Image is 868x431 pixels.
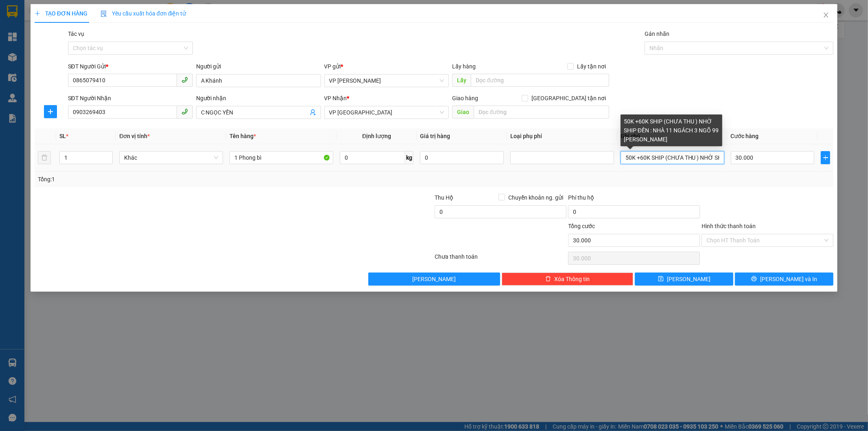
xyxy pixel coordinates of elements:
span: SL [59,133,66,139]
span: plus [821,154,830,161]
span: Khác [124,152,218,164]
span: VP Mỹ Đình [329,106,444,119]
div: 50K +60K SHIP (CHƯA THU ) NHỜ SHIP ĐẾN : NHÀ 11 NGÁCH 3 NGÕ 99 [PERSON_NAME] [621,114,722,146]
input: Dọc đường [474,106,609,119]
button: Close [815,4,837,27]
span: Định lượng [362,133,391,139]
span: [PERSON_NAME] [412,275,456,284]
span: VP Cương Gián [329,75,444,87]
input: Dọc đường [471,74,609,87]
img: logo.jpg [10,10,51,51]
button: save[PERSON_NAME] [635,273,733,286]
span: Lấy [452,74,471,87]
span: Tên hàng [230,133,256,139]
span: Giao hàng [452,95,478,101]
span: Đơn vị tính [119,133,150,139]
span: Cước hàng [731,133,759,139]
li: Cổ Đạm, xã [GEOGRAPHIC_DATA], [GEOGRAPHIC_DATA] [76,20,340,30]
span: phone [181,108,188,115]
input: Ghi Chú [621,151,724,164]
div: Tổng: 1 [38,175,335,184]
button: plus [821,151,830,164]
span: Lấy hàng [452,63,476,70]
span: [GEOGRAPHIC_DATA] tận nơi [528,94,609,103]
input: VD: Bàn, Ghế [230,151,333,164]
div: VP gửi [324,62,449,71]
span: Giao [452,106,474,119]
span: Lấy tận nơi [574,62,609,71]
span: plus [35,11,40,16]
span: close [823,12,829,18]
span: save [658,276,664,282]
li: Hotline: 1900252555 [76,30,340,40]
span: kg [405,151,413,164]
div: Phí thu hộ [568,193,700,205]
b: GỬI : VP [PERSON_NAME] [10,59,142,73]
span: Yêu cầu xuất hóa đơn điện tử [101,10,186,17]
button: [PERSON_NAME] [368,273,500,286]
div: SĐT Người Gửi [68,62,193,71]
span: phone [181,77,188,83]
th: Ghi chú [617,128,728,144]
button: printer[PERSON_NAME] và In [735,273,833,286]
span: TẠO ĐƠN HÀNG [35,10,87,17]
img: icon [101,11,107,17]
span: [PERSON_NAME] [667,275,711,284]
button: plus [44,105,57,118]
div: SĐT Người Nhận [68,94,193,103]
div: Người nhận [196,94,321,103]
span: printer [751,276,757,282]
div: Chưa thanh toán [434,252,568,266]
input: 0 [420,151,504,164]
button: deleteXóa Thông tin [502,273,634,286]
span: delete [545,276,551,282]
span: Xóa Thông tin [554,275,590,284]
th: Loại phụ phí [507,128,617,144]
span: plus [44,108,57,115]
span: Tổng cước [568,223,595,229]
span: user-add [310,109,316,116]
span: VP Nhận [324,95,347,101]
div: Người gửi [196,62,321,71]
span: Giá trị hàng [420,133,450,139]
span: [PERSON_NAME] và In [760,275,817,284]
label: Tác vụ [68,31,84,37]
span: Thu Hộ [435,194,453,201]
span: Chuyển khoản ng. gửi [505,193,566,202]
button: delete [38,151,51,164]
label: Gán nhãn [645,31,669,37]
label: Hình thức thanh toán [702,223,756,229]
